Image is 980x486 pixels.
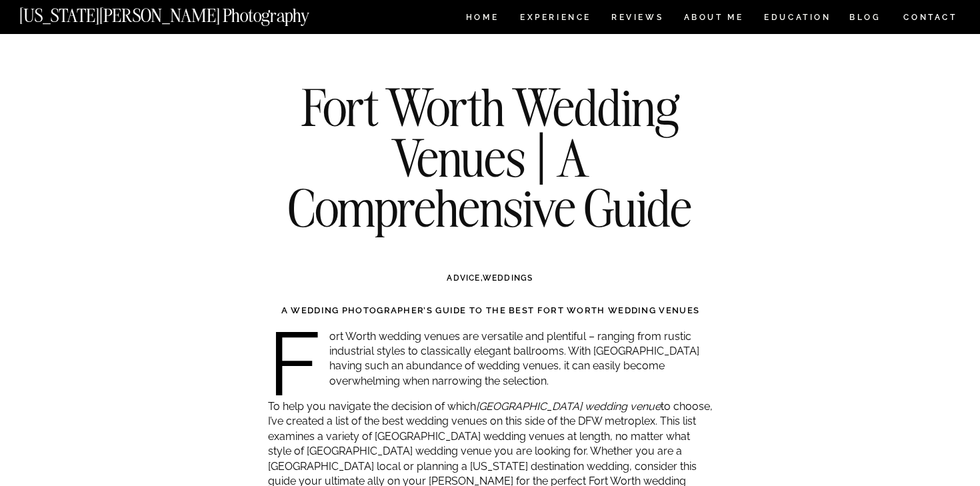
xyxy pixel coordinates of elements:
a: ABOUT ME [683,13,744,25]
a: REVIEWS [611,13,661,25]
h1: Fort Worth Wedding Venues | A Comprehensive Guide [248,82,732,233]
a: Experience [520,13,590,25]
a: CONTACT [903,10,958,25]
h3: , [296,272,684,284]
a: WEDDINGS [483,273,533,283]
a: BLOG [849,13,881,25]
strong: A WEDDING PHOTOGRAPHER’S GUIDE TO THE BEST FORT WORTH WEDDING VENUES [281,305,699,315]
a: HOME [463,13,501,25]
em: [GEOGRAPHIC_DATA] wedding venue [476,400,661,413]
a: ADVICE [447,273,480,283]
a: EDUCATION [763,13,833,25]
a: [US_STATE][PERSON_NAME] Photography [19,7,354,18]
p: Fort Worth wedding venues are versatile and plentiful – ranging from rustic industrial styles to ... [268,329,713,389]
